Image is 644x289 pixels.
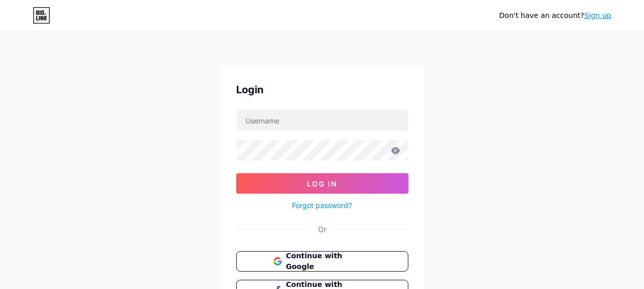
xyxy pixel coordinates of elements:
div: Or [318,224,326,235]
button: Continue with Google [236,251,408,272]
button: Log In [236,173,408,194]
span: Continue with Google [286,251,370,272]
input: Username [237,110,408,131]
div: Login [236,82,408,97]
a: Sign up [584,11,611,19]
span: Log In [307,179,337,188]
div: Don't have an account? [499,10,611,21]
a: Forgot password? [292,200,352,211]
